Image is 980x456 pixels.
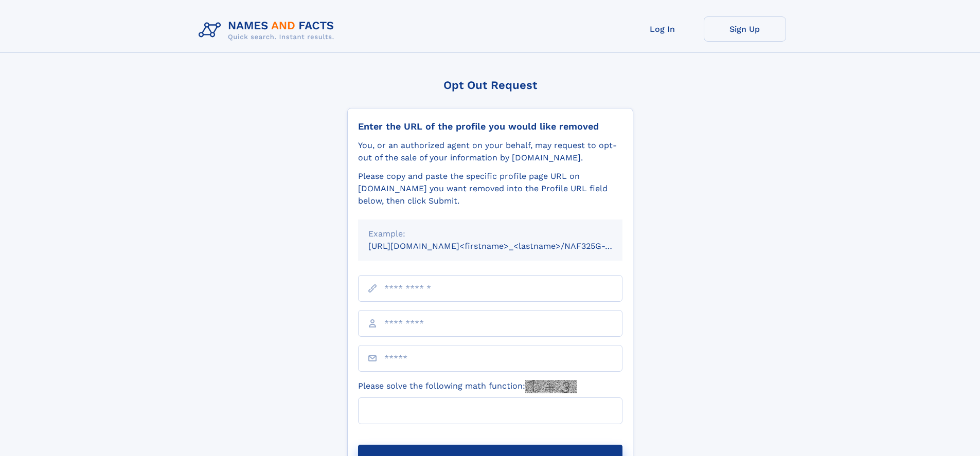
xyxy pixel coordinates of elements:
[358,139,622,164] div: You, or an authorized agent on your behalf, may request to opt-out of the sale of your informatio...
[358,121,622,132] div: Enter the URL of the profile you would like removed
[368,241,642,251] small: [URL][DOMAIN_NAME]<firstname>_<lastname>/NAF325G-xxxxxxxx
[347,79,633,92] div: Opt Out Request
[194,16,343,44] img: Logo Names and Facts
[358,170,622,207] div: Please copy and paste the specific profile page URL on [DOMAIN_NAME] you want removed into the Pr...
[621,16,704,42] a: Log In
[368,228,612,240] div: Example:
[358,380,577,393] label: Please solve the following math function:
[704,16,786,42] a: Sign Up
